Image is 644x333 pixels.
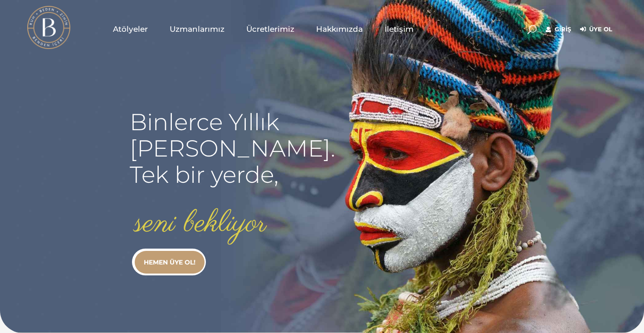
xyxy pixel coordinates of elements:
a: Hakkımızda [305,6,374,52]
span: İletişim [385,24,414,34]
span: Uzmanlarımız [170,24,224,34]
span: Atölyeler [113,24,148,34]
a: Giriş [546,24,571,35]
span: Ücretlerimiz [246,24,294,34]
a: Uzmanlarımız [159,6,235,52]
a: Üye Ol [580,24,612,35]
a: İletişim [374,6,424,52]
a: HEMEN ÜYE OL! [135,251,205,274]
rs-layer: Binlerce Yıllık [PERSON_NAME]. Tek bir yerde, [130,109,335,188]
rs-layer: seni bekliyor [135,207,267,240]
a: Atölyeler [102,6,159,52]
a: Ücretlerimiz [235,6,305,52]
img: light logo [27,6,70,49]
span: Hakkımızda [316,24,363,34]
